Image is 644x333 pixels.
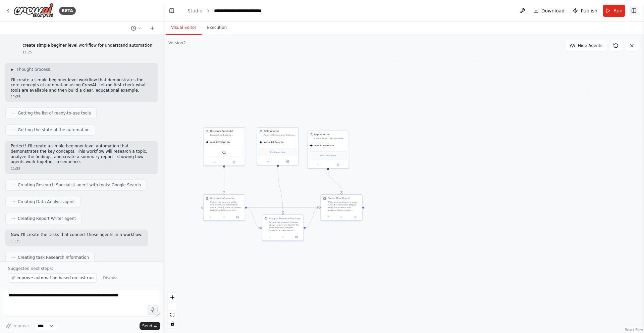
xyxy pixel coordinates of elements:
[334,215,348,219] button: No output available
[12,323,29,329] span: Improve
[168,311,177,319] button: fit view
[168,293,177,328] div: React Flow controls
[203,194,245,221] div: Research InformationSearch the web and gather comprehensive information about {topic}. Look for c...
[247,206,260,229] g: Edge from 85c0d8a7-e0ff-4906-9ce5-5f228716ac36 to fcaa676c-055d-4337-bbc7-66111c5b6070
[3,322,32,330] button: Improve
[306,206,319,229] g: Edge from fcaa676c-055d-4337-bbc7-66111c5b6070 to 36c50152-19a1-4ac7-beb4-76ccff7a9750
[202,21,232,35] button: Execution
[257,127,299,165] div: Data AnalystAnalyze the research findings about {topic} and identify key patterns, insights, and ...
[11,67,50,72] button: ▶Thought process
[570,5,600,17] button: Publish
[142,323,152,329] span: Send
[541,7,565,14] span: Download
[603,5,625,17] button: Run
[187,7,282,14] nav: breadcrumb
[16,275,94,281] span: Improve automation based on last run
[18,110,91,116] span: Getting the list of ready-to-use tools
[264,134,297,136] div: Analyze the research findings about {topic} and identify key patterns, insights, and important in...
[629,6,639,15] button: Show right sidebar
[22,50,152,55] div: 11:25
[99,273,121,283] button: Dismiss
[578,43,602,48] span: Hide Agents
[278,159,297,163] button: Open in side panel
[18,216,76,221] span: Creating Report Writer agent
[566,40,606,51] button: Hide Agents
[328,201,360,211] div: Write a comprehensive, easy-to-read report about {topic} using the research and analysis. Create ...
[326,170,343,193] g: Edge from 26d6e84b-134f-43ef-94e0-cbb4da8d10e8 to 36c50152-19a1-4ac7-beb4-76ccff7a9750
[8,266,155,271] p: Suggested next steps:
[269,221,302,232] div: Review the research findings about {topic} and identify the most important insights, patterns, an...
[16,67,50,72] span: Thought process
[18,199,75,204] span: Creating Data Analyst agent
[11,78,152,93] p: I'll create a simple beginner-level workflow that demonstrates the core concepts of automation us...
[262,215,304,241] div: Analyze Research FindingsReview the research findings about {topic} and identify the most importa...
[276,167,284,213] g: Edge from 75e4d9e4-dd0b-4a5a-bfcc-61f05eec2ab5 to fcaa676c-055d-4337-bbc7-66111c5b6070
[148,305,158,315] button: Click to speak your automation idea
[203,127,245,166] div: Research SpecialistResearch and gather comprehensive information about {topic} from reliable onli...
[210,134,243,136] div: Research and gather comprehensive information about {topic} from reliable online sources
[613,7,623,14] span: Run
[167,6,176,15] button: Hide left sidebar
[140,322,160,330] button: Send
[270,150,285,154] span: Drop tools here
[222,150,226,154] img: SerplyWebSearchTool
[210,130,243,133] div: Research Specialist
[210,197,235,200] div: Research Information
[128,24,144,32] button: Switch to previous chat
[290,235,302,239] button: Open in side panel
[18,127,90,133] span: Getting the state of the automation
[11,166,152,171] div: 11:25
[581,7,597,14] span: Publish
[147,24,158,32] button: Start a new chat
[11,67,14,72] span: ▶
[11,232,143,238] p: Now I'll create the tasks that connect these agents in a workflow:
[11,144,152,164] p: Perfect! I'll create a simple beginner-level automation that demonstrates the key concepts. This ...
[349,215,361,219] button: Open in side panel
[11,94,152,99] div: 11:25
[8,273,97,283] button: Improve automation based on last run
[168,293,177,302] button: zoom in
[321,194,363,221] div: Create Final ReportWrite a comprehensive, easy-to-read report about {topic} using the research an...
[314,133,347,136] div: Report Writer
[210,141,230,143] span: gemini-2.0-flash-lite
[531,5,568,17] button: Download
[217,215,231,219] button: No output available
[625,328,643,332] a: React Flow attribution
[314,144,334,147] span: gemini-2.0-flash-lite
[247,206,319,209] g: Edge from 85c0d8a7-e0ff-4906-9ce5-5f228716ac36 to 36c50152-19a1-4ac7-beb4-76ccff7a9750
[168,319,177,328] button: toggle interactivity
[103,275,118,281] span: Dismiss
[232,215,243,219] button: Open in side panel
[59,7,76,15] div: BETA
[18,182,141,188] span: Creating Research Specialist agent with tools: Google Search
[13,3,54,18] img: Logo
[224,160,244,164] button: Open in side panel
[210,201,243,211] div: Search the web and gather comprehensive information about {topic}. Look for current facts, key de...
[22,43,152,48] p: create simple beginer level workflow for understand automation
[187,8,203,13] a: Studio
[264,130,297,133] div: Data Analyst
[328,163,347,167] button: Open in side panel
[276,235,290,239] button: No output available
[18,255,89,260] span: Creating task Research Information
[269,217,300,220] div: Analyze Research Findings
[168,40,186,46] div: Version 2
[166,21,202,35] button: Visual Editor
[320,154,336,157] span: Drop tools here
[222,168,226,193] g: Edge from c932c365-52c5-4375-ad2f-05db9b1cd9f5 to 85c0d8a7-e0ff-4906-9ce5-5f228716ac36
[11,239,143,244] div: 11:25
[328,197,350,200] div: Create Final Report
[307,131,349,169] div: Report WriterCreate a clear, well-structured final report about {topic} based on research and ana...
[264,141,284,143] span: gemini-2.0-flash-lite
[314,137,347,140] div: Create a clear, well-structured final report about {topic} based on research and analysis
